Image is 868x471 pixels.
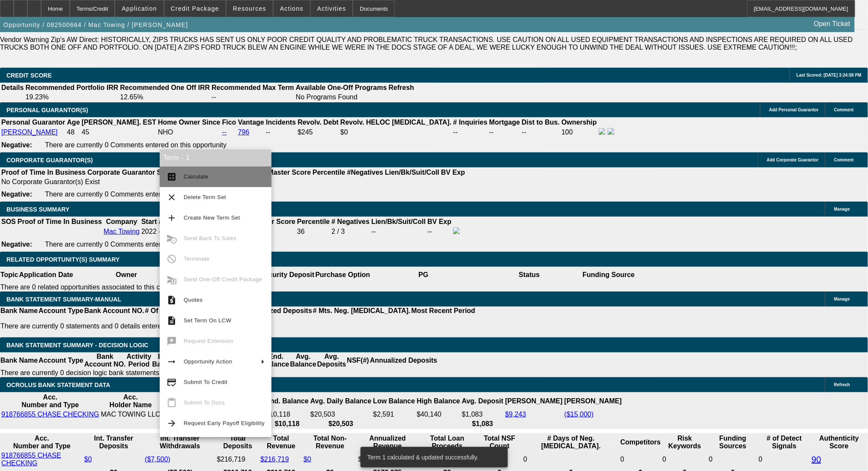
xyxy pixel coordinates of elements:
[184,215,240,221] span: Create New Term Set
[304,456,311,463] a: $0
[317,5,346,12] span: Activities
[260,434,302,450] th: Total Revenue
[709,434,758,450] th: Funding Sources
[370,352,438,369] th: Annualized Deposits
[462,393,504,409] th: Avg. Deposit
[81,128,157,137] td: 45
[222,119,236,126] b: Fico
[126,352,152,369] th: Activity Period
[441,169,465,176] b: BV Exp
[453,128,488,137] td: --
[233,5,266,12] span: Resources
[145,307,186,315] th: # Of Periods
[211,83,295,92] th: Recommended Max Term
[84,352,126,369] th: Bank Account NO.
[184,297,203,303] span: Quotes
[167,172,177,182] mat-icon: calculate
[310,393,372,409] th: Avg. Daily Balance
[373,410,415,419] td: $2,591
[265,128,296,137] td: --
[74,267,179,283] th: Owner
[84,456,92,463] a: $0
[101,410,161,419] td: MAC TOWING LLC
[295,93,388,101] td: No Programs Found
[280,5,304,12] span: Actions
[347,169,384,176] b: #Negatives
[167,377,177,388] mat-icon: credit_score
[1,241,32,248] b: Negative:
[523,451,619,468] td: 0
[158,128,221,137] td: NHO
[122,5,157,12] span: Application
[310,420,372,428] th: $20,503
[262,352,289,369] th: End. Balance
[3,21,188,28] span: Opportunity / 082500664 / Mac Towing / [PERSON_NAME]
[489,119,520,126] b: Mortgage
[265,393,309,409] th: End. Balance
[160,149,271,167] div: Term - 1
[265,420,309,428] th: $10,118
[1,393,100,409] th: Acc. Number and Type
[662,451,707,468] td: 0
[599,128,606,135] img: facebook-icon.png
[184,420,265,426] span: Request Early Payoff Eligibility
[620,451,661,468] td: 0
[662,434,707,450] th: Risk Keywords
[505,411,526,418] a: $9,243
[796,73,862,78] span: Last Scored: [DATE] 3:24:58 PM
[167,295,177,305] mat-icon: request_quote
[416,410,460,419] td: $40,140
[453,227,460,234] img: facebook-icon.png
[295,83,388,92] th: Available One-Off Programs
[311,0,353,17] button: Activities
[158,119,221,126] b: Home Owner Since
[358,434,418,450] th: Annualized Revenue
[564,411,594,418] a: ($15,000)
[152,352,179,369] th: Beg. Balance
[119,93,210,101] td: 12.65%
[159,228,164,235] span: --
[371,218,426,225] b: Lien/Bk/Suit/Coll
[298,119,339,126] b: Revolv. Debt
[371,227,426,236] td: --
[228,218,295,225] b: Paynet Master Score
[167,192,177,203] mat-icon: clear
[289,352,316,369] th: Avg. Balance
[427,227,452,236] td: --
[157,169,172,176] b: Start
[1,434,83,450] th: Acc. Number and Type
[141,218,157,225] b: Start
[6,72,52,79] span: CREDIT SCORE
[1,191,32,198] b: Negative:
[144,434,215,450] th: Int. Transfer Withdrawals
[1,141,32,149] b: Negative:
[84,307,145,315] th: Bank Account NO.
[767,158,819,162] span: Add Corporate Guarantor
[184,173,209,180] span: Calculate
[244,169,311,176] b: Paynet Master Score
[141,227,157,236] td: 2022
[260,267,315,283] th: Security Deposit
[370,267,476,283] th: PG
[184,358,233,365] span: Opportunity Action
[87,169,155,176] b: Corporate Guarantor
[1,178,469,186] td: No Corporate Guarantor(s) Exist
[620,434,661,450] th: Competitors
[184,194,226,200] span: Delete Term Set
[6,256,119,263] span: RELATED OPPORTUNITY(S) SUMMARY
[164,0,226,17] button: Credit Package
[315,267,370,283] th: Purchase Option
[238,128,250,136] a: 796
[1,128,58,136] a: [PERSON_NAME]
[238,119,264,126] b: Vantage
[416,393,460,409] th: High Balance
[477,434,522,450] th: Sum of the Total NSF Count and Total Overdraft Fee Count from Ocrolus
[6,342,149,349] span: Bank Statement Summary - Decision Logic
[6,107,88,113] span: PERSONAL GUARANTOR(S)
[1,452,61,467] a: 918766855 CHASE CHECKING
[385,169,439,176] b: Lien/Bk/Suit/Coll
[769,107,819,112] span: Add Personal Guarantor
[608,128,614,135] img: linkedin-icon.png
[811,17,854,31] a: Open Ticket
[266,119,296,126] b: Incidents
